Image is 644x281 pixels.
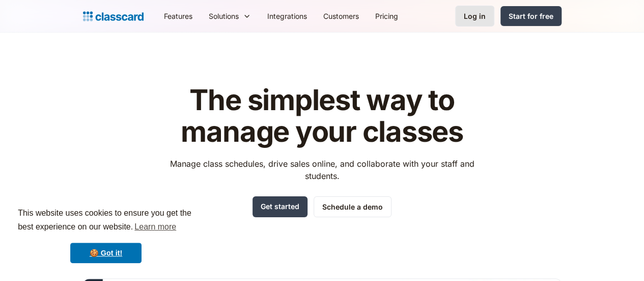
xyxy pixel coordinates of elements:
[70,243,142,263] a: dismiss cookie message
[133,219,178,235] a: learn more about cookies
[18,207,194,235] span: This website uses cookies to ensure you get the best experience on our website.
[160,158,484,182] p: Manage class schedules, drive sales online, and collaborate with your staff and students.
[83,9,144,23] a: home
[209,11,239,21] div: Solutions
[253,196,307,217] a: Get started
[259,5,315,28] a: Integrations
[8,197,204,273] div: cookieconsent
[201,5,259,28] div: Solutions
[464,11,486,21] div: Log in
[509,11,553,21] div: Start for free
[160,85,484,147] h1: The simplest way to manage your classes
[455,6,494,27] a: Log in
[500,6,562,26] a: Start for free
[315,5,367,28] a: Customers
[156,5,201,28] a: Features
[314,196,391,217] a: Schedule a demo
[367,5,406,28] a: Pricing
